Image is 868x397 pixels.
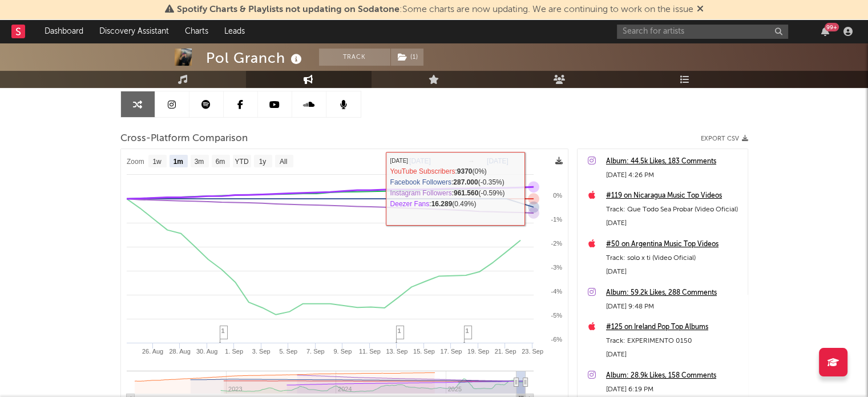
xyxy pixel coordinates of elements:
[551,264,562,271] text: -3%
[398,327,401,334] span: 1
[413,348,434,355] text: 15. Sep
[468,157,475,165] text: →
[319,49,390,66] button: Track
[259,158,266,166] text: 1y
[196,348,217,355] text: 30. Aug
[697,5,704,14] span: Dismiss
[467,348,488,355] text: 19. Sep
[37,20,91,43] a: Dashboard
[120,132,248,146] span: Cross-Platform Comparison
[606,369,742,383] a: Album: 28.9k Likes, 158 Comments
[152,158,162,166] text: 1w
[606,286,742,300] a: Album: 59.2k Likes, 288 Comments
[127,158,144,166] text: Zoom
[173,158,183,166] text: 1m
[235,158,248,166] text: YTD
[551,336,562,343] text: -6%
[142,348,163,355] text: 26. Aug
[606,348,742,362] div: [DATE]
[551,288,562,295] text: -4%
[821,27,829,36] button: 99+
[825,23,839,31] div: 99 +
[617,25,788,39] input: Search for artists
[606,251,742,265] div: Track: solo x ti (Video Oficial)
[440,348,462,355] text: 17. Sep
[225,348,243,355] text: 1. Sep
[522,348,543,355] text: 23. Sep
[169,348,190,355] text: 28. Aug
[606,320,742,334] a: #125 on Ireland Pop Top Albums
[606,155,742,169] a: Album: 44.5k Likes, 183 Comments
[358,348,380,355] text: 11. Sep
[221,327,225,334] span: 1
[252,348,270,355] text: 3. Sep
[551,240,562,247] text: -2%
[177,20,216,43] a: Charts
[194,158,204,166] text: 3m
[390,49,424,66] span: ( 1 )
[279,158,286,166] text: All
[606,189,742,203] a: #119 on Nicaragua Music Top Videos
[391,49,423,66] button: (1)
[177,5,693,14] span: : Some charts are now updating. We are continuing to work on the issue
[487,157,508,165] text: [DATE]
[606,169,742,182] div: [DATE] 4:26 PM
[216,20,253,43] a: Leads
[494,348,516,355] text: 21. Sep
[553,192,562,199] text: 0%
[206,49,305,67] div: Pol Granch
[606,265,742,279] div: [DATE]
[606,300,742,314] div: [DATE] 9:48 PM
[606,203,742,216] div: Track: Que Todo Sea Probar (Video Oficial)
[279,348,297,355] text: 5. Sep
[409,157,431,165] text: [DATE]
[333,348,352,355] text: 9. Sep
[386,348,407,355] text: 13. Sep
[701,135,748,142] button: Export CSV
[606,383,742,396] div: [DATE] 6:19 PM
[466,327,469,334] span: 1
[215,158,225,166] text: 6m
[551,312,562,319] text: -5%
[606,238,742,251] a: #50 on Argentina Music Top Videos
[606,334,742,348] div: Track: EXPERIMENTO 0150
[177,5,399,14] span: Spotify Charts & Playlists not updating on Sodatone
[306,348,324,355] text: 7. Sep
[551,216,562,223] text: -1%
[606,216,742,230] div: [DATE]
[91,20,177,43] a: Discovery Assistant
